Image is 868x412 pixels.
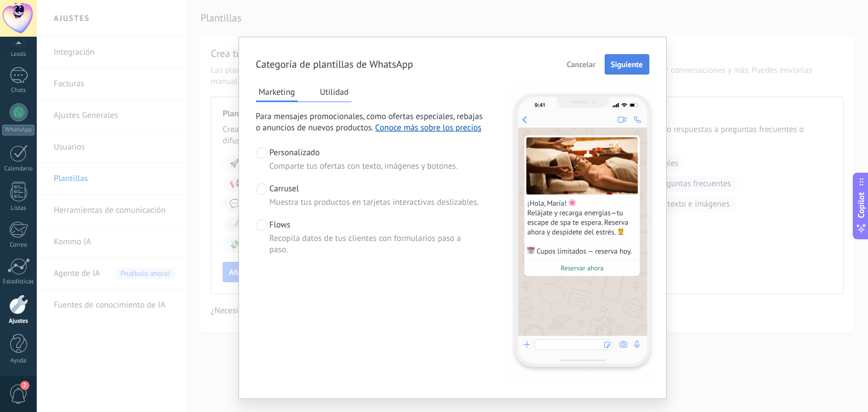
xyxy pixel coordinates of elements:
[611,60,643,68] span: Siguiente
[256,84,298,102] button: Marketing
[256,111,487,134] span: Para mensajes promocionales, como ofertas especiales, rebajas o anuncios de nuevos productos.
[270,233,482,256] span: Recopila datos de tus clientes con formularios paso a paso.
[270,147,320,159] span: Personalizado
[2,242,35,249] div: Correo
[856,192,867,218] span: Copilot
[2,125,34,135] div: WhatsApp
[605,54,649,74] button: Siguiente
[270,183,299,195] span: Carrusel
[317,84,351,100] button: Utilidad
[2,165,35,173] div: Calendario
[375,122,481,133] a: Conoce más sobre los precios
[270,220,290,231] span: Flows
[2,51,35,58] div: Leads
[2,278,35,286] div: Estadísticas
[20,381,29,390] span: 2
[2,205,35,212] div: Listas
[2,357,35,365] div: Ayuda
[270,161,458,172] span: Comparte tus ofertas con texto, imágenes y botones.
[2,318,35,325] div: Ajustes
[562,56,601,73] button: Cancelar
[256,58,414,71] span: Categoría de plantillas de WhatsApp
[2,87,35,94] div: Chats
[567,60,596,68] span: Cancelar
[270,197,479,208] span: Muestra tus productos en tarjetas interactivas deslizables.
